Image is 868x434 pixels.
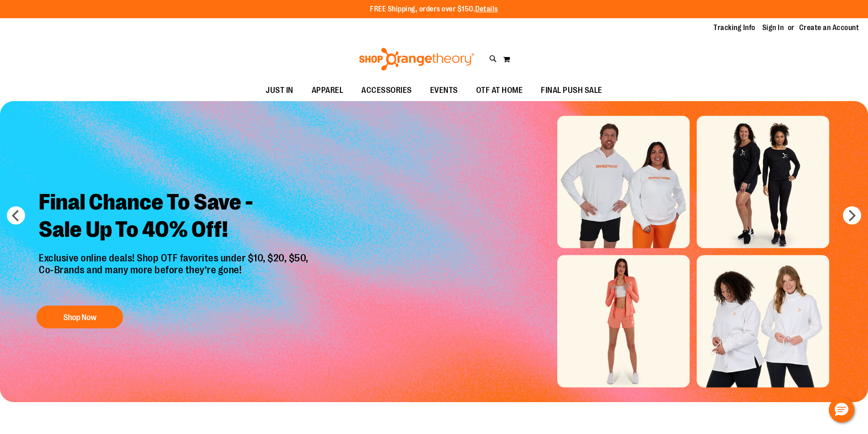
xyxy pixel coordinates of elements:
button: next [843,206,861,225]
span: EVENTS [430,80,458,101]
span: OTF AT HOME [476,80,523,101]
p: FREE Shipping, orders over $150. [370,4,498,15]
img: Shop Orangetheory [358,48,476,71]
a: APPAREL [303,80,353,101]
a: Tracking Info [714,23,755,33]
span: FINAL PUSH SALE [541,80,602,101]
h2: Final Chance To Save - Sale Up To 40% Off! [32,182,318,252]
a: Create an Account [799,23,859,33]
span: JUST IN [266,80,293,101]
a: FINAL PUSH SALE [532,80,611,101]
a: Sign In [762,23,784,33]
button: Hello, have a question? Let’s chat. [829,397,854,423]
span: ACCESSORIES [361,80,412,101]
a: EVENTS [421,80,467,101]
a: Final Chance To Save -Sale Up To 40% Off! Exclusive online deals! Shop OTF favorites under $10, $... [32,182,318,333]
button: Shop Now [36,306,123,328]
button: prev [7,206,25,225]
a: OTF AT HOME [467,80,532,101]
a: JUST IN [257,80,303,101]
p: Exclusive online deals! Shop OTF favorites under $10, $20, $50, Co-Brands and many more before th... [32,252,318,297]
a: Details [475,5,498,13]
span: APPAREL [312,80,344,101]
a: ACCESSORIES [352,80,421,101]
